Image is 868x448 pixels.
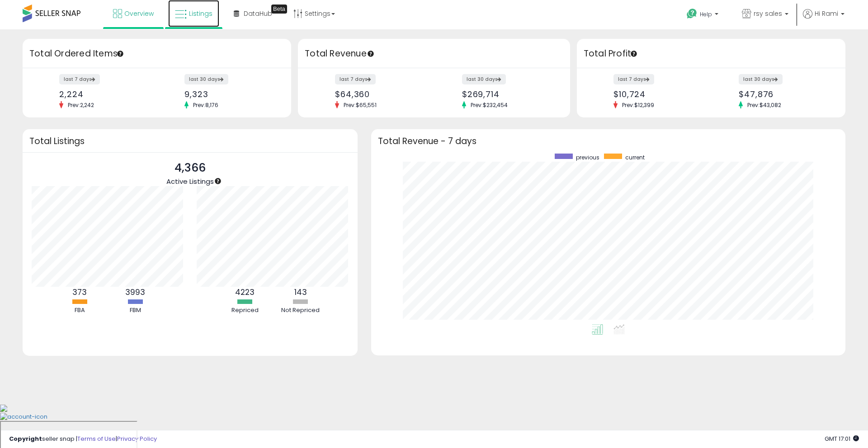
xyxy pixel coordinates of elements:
[125,287,145,298] b: 3993
[166,159,214,177] p: 4,366
[184,74,228,84] label: last 30 days
[743,101,786,109] span: Prev: $43,082
[271,5,287,14] div: Tooltip anchor
[189,9,212,18] span: Listings
[378,138,839,145] h3: Total Revenue - 7 days
[218,306,272,315] div: Repriced
[739,74,783,84] label: last 30 days
[189,101,223,109] span: Prev: 8,176
[116,50,124,58] div: Tooltip anchor
[815,9,838,18] span: Hi Rami
[29,138,351,145] h3: Total Listings
[462,89,554,99] div: $269,714
[166,177,214,186] span: Active Listings
[584,47,839,60] h3: Total Profit
[294,287,307,298] b: 143
[305,47,563,60] h3: Total Revenue
[367,50,375,58] div: Tooltip anchor
[29,47,284,60] h3: Total Ordered Items
[613,74,654,84] label: last 7 days
[335,89,427,99] div: $64,360
[214,177,222,185] div: Tooltip anchor
[466,101,512,109] span: Prev: $232,454
[124,9,154,18] span: Overview
[108,306,162,315] div: FBM
[59,89,150,99] div: 2,224
[700,10,712,18] span: Help
[754,9,782,18] span: rsy sales
[339,101,381,109] span: Prev: $65,551
[184,89,275,99] div: 9,323
[335,74,376,84] label: last 7 days
[613,89,704,99] div: $10,724
[59,74,100,84] label: last 7 days
[244,9,272,18] span: DataHub
[625,154,645,161] span: current
[72,287,87,298] b: 373
[618,101,659,109] span: Prev: $12,399
[679,1,727,29] a: Help
[462,74,506,84] label: last 30 days
[52,306,107,315] div: FBA
[274,306,328,315] div: Not Repriced
[235,287,255,298] b: 4223
[803,9,844,29] a: Hi Rami
[686,8,698,19] i: Get Help
[630,50,638,58] div: Tooltip anchor
[576,154,599,161] span: previous
[63,101,99,109] span: Prev: 2,242
[739,89,830,99] div: $47,876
